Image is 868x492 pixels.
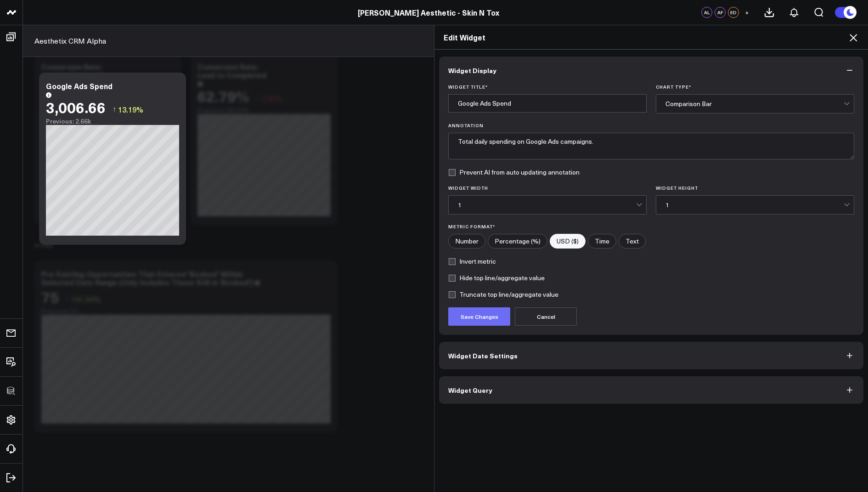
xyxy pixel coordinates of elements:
button: Cancel [515,307,577,326]
button: Widget Display [439,57,863,84]
div: Comparison Bar [665,100,844,107]
button: Widget Query [439,376,863,404]
span: Widget Display [448,67,496,74]
span: Widget Date Settings [448,352,518,359]
label: Invert metric [448,258,496,265]
textarea: Total daily spending on Google Ads campaigns. [448,133,854,159]
label: Metric Format* [448,224,854,229]
label: Widget Title * [448,84,647,90]
label: Hide top line/aggregate value [448,274,545,282]
span: Widget Query [448,386,492,394]
label: Time [588,234,616,249]
button: Save Changes [448,307,510,326]
span: + [745,9,749,16]
div: AL [701,7,712,18]
label: Chart Type * [656,84,854,90]
label: Truncate top line/aggregate value [448,291,558,298]
div: 1 [458,201,636,209]
label: Text [619,234,646,249]
div: AF [715,7,726,18]
label: USD ($) [550,234,586,249]
div: ED [728,7,739,18]
label: Number [448,234,485,249]
label: Percentage (%) [488,234,547,249]
button: + [741,7,752,18]
label: Widget Width [448,185,647,191]
div: 1 [665,201,844,209]
button: Widget Date Settings [439,342,863,369]
label: Widget Height [656,185,854,191]
label: Annotation [448,123,854,128]
label: Prevent AI from auto updating annotation [448,169,580,176]
h2: Edit Widget [444,32,859,42]
input: Enter your widget title [448,94,647,113]
a: [PERSON_NAME] Aesthetic - Skin N Tox [358,7,499,17]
